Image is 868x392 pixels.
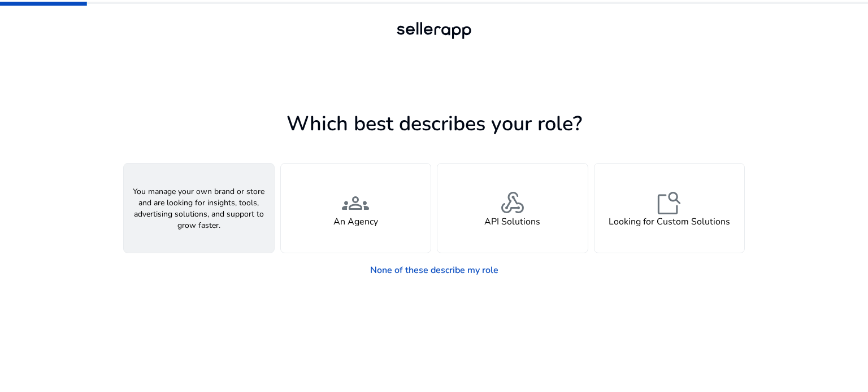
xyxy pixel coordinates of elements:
span: groups [342,190,369,217]
a: None of these describe my role [361,259,507,281]
span: webhook [499,190,526,217]
h1: Which best describes your role? [123,112,745,136]
button: webhookAPI Solutions [437,163,588,253]
h4: Looking for Custom Solutions [609,217,730,227]
button: groupsAn Agency [280,163,432,253]
button: feature_searchLooking for Custom Solutions [594,163,745,253]
h4: An Agency [333,217,378,227]
h4: API Solutions [484,217,540,227]
button: You manage your own brand or store and are looking for insights, tools, advertising solutions, an... [123,163,275,253]
span: feature_search [656,190,683,217]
